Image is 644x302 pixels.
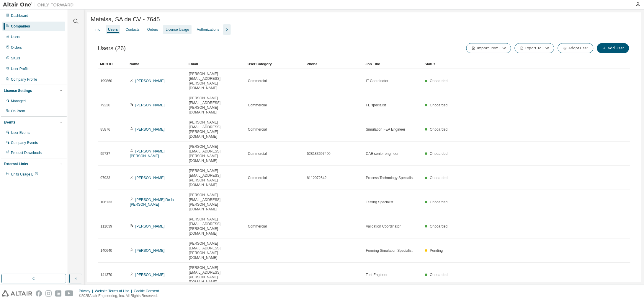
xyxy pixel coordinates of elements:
div: SKUs [11,56,20,61]
span: Process Technology Specialist [366,176,414,180]
span: [PERSON_NAME][EMAIL_ADDRESS][PERSON_NAME][DOMAIN_NAME] [189,96,243,115]
a: [PERSON_NAME] [135,103,165,107]
div: Dashboard [11,13,28,18]
span: 97933 [100,176,110,180]
div: Company Events [11,140,38,145]
span: 528183697400 [307,151,331,156]
span: Onboarded [430,79,448,83]
div: Product Downloads [11,150,42,155]
span: Onboarded [430,224,448,228]
div: Managed [11,99,26,103]
div: Authorizations [197,27,219,32]
img: altair_logo.svg [2,290,32,297]
span: 79220 [100,103,110,108]
img: Altair One [3,2,77,8]
div: Website Terms of Use [95,289,134,293]
span: 106133 [100,200,112,204]
button: Add User [597,43,629,53]
span: CAE senior engineer [366,151,399,156]
span: Metalsa, SA de CV - 7645 [91,16,160,23]
div: Users [108,27,118,32]
span: FE specialist [366,103,386,108]
span: Commercial [248,103,267,108]
span: [PERSON_NAME][EMAIL_ADDRESS][PERSON_NAME][DOMAIN_NAME] [189,265,243,284]
span: Onboarded [430,103,448,107]
span: Simulation FEA Engineer [366,127,405,132]
div: External Links [4,162,28,166]
img: youtube.svg [65,290,73,297]
span: Onboarded [430,127,448,131]
span: [PERSON_NAME][EMAIL_ADDRESS][PERSON_NAME][DOMAIN_NAME] [189,120,243,139]
button: Import From CSV [466,43,511,53]
div: Status [425,59,595,69]
img: facebook.svg [36,290,42,297]
div: Orders [11,45,22,50]
span: 199860 [100,79,112,83]
span: Users (26) [98,45,126,52]
span: 141370 [100,272,112,277]
div: Users [11,35,20,39]
div: Privacy [79,289,95,293]
span: [PERSON_NAME][EMAIL_ADDRESS][PERSON_NAME][DOMAIN_NAME] [189,241,243,260]
span: Units Usage BI [11,172,38,176]
img: linkedin.svg [55,290,61,297]
div: Email [189,59,243,69]
a: [PERSON_NAME] [135,249,165,253]
span: Validation Coordinator [366,224,401,229]
span: [PERSON_NAME][EMAIL_ADDRESS][PERSON_NAME][DOMAIN_NAME] [189,193,243,212]
span: 140640 [100,248,112,253]
div: User Profile [11,66,30,71]
span: Commercial [248,224,267,229]
div: Contacts [125,27,139,32]
span: [PERSON_NAME][EMAIL_ADDRESS][PERSON_NAME][DOMAIN_NAME] [189,168,243,187]
span: Commercial [248,176,267,180]
span: 8112072542 [307,176,327,180]
div: License Usage [166,27,189,32]
div: Company Profile [11,77,37,82]
img: instagram.svg [45,290,52,297]
span: 111039 [100,224,112,229]
a: [PERSON_NAME] [135,224,165,228]
span: 85876 [100,127,110,132]
span: [PERSON_NAME][EMAIL_ADDRESS][PERSON_NAME][DOMAIN_NAME] [189,144,243,163]
a: [PERSON_NAME] [135,176,165,180]
span: Onboarded [430,176,448,180]
span: 95737 [100,151,110,156]
a: [PERSON_NAME] De la [PERSON_NAME] [130,198,174,207]
span: Onboarded [430,200,448,204]
span: Onboarded [430,273,448,277]
span: [PERSON_NAME][EMAIL_ADDRESS][PERSON_NAME][DOMAIN_NAME] [189,217,243,236]
div: Orders [147,27,158,32]
span: Testing Specialist [366,200,393,204]
div: User Events [11,130,30,135]
div: Name [130,59,184,69]
div: On Prem [11,109,25,113]
span: Forming Simulation Specialist [366,248,413,253]
div: Phone [307,59,361,69]
span: Commercial [248,79,267,83]
button: Adopt User [558,43,594,53]
div: Companies [11,24,30,29]
div: License Settings [4,88,32,93]
a: [PERSON_NAME] [135,79,165,83]
span: Commercial [248,151,267,156]
a: [PERSON_NAME] [PERSON_NAME] [130,149,164,158]
p: © 2025 Altair Engineering, Inc. All Rights Reserved. [79,293,163,298]
span: Pending [430,249,443,253]
span: [PERSON_NAME][EMAIL_ADDRESS][PERSON_NAME][DOMAIN_NAME] [189,72,243,90]
a: [PERSON_NAME] [135,127,165,131]
button: Export To CSV [515,43,554,53]
span: Test Engineer [366,272,388,277]
div: Job Title [366,59,420,69]
a: [PERSON_NAME] [135,273,165,277]
span: IT Coordinator [366,79,388,83]
div: Cookie Consent [134,289,162,293]
span: Commercial [248,127,267,132]
span: Onboarded [430,152,448,156]
div: Events [4,120,15,125]
div: Info [94,27,100,32]
div: MDH ID [100,59,125,69]
div: User Category [248,59,302,69]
